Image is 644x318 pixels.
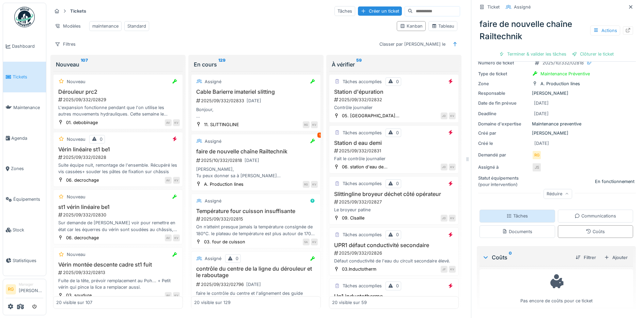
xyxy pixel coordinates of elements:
[194,290,318,303] div: faire le contrôle du centre et l'alignement des guide bande du raboutage de bande. aligné complet...
[204,121,239,128] div: 11. SLITTINGLINE
[66,177,99,183] div: 06. decrochage
[58,269,180,276] div: 2025/09/332/02813
[100,136,103,142] div: 0
[540,71,590,77] div: Maintenance Préventive
[58,212,180,218] div: 2025/09/332/02830
[334,6,355,16] div: Tâches
[205,255,221,262] div: Assigné
[165,177,172,184] div: AV
[540,80,580,87] div: A. Production lines
[165,119,172,126] div: AV
[333,148,456,154] div: 2025/09/332/02831
[376,39,449,49] div: Classer par [PERSON_NAME] le
[247,97,261,104] div: [DATE]
[67,78,85,85] div: Nouveau
[303,181,310,188] div: RG
[478,152,529,158] div: Demandé par
[194,266,318,278] h3: contrôle du centre de la ligne du dérouleur et le raboutage
[332,293,456,300] h3: Up1 inductotherme
[502,228,532,235] div: Documents
[58,154,180,161] div: 2025/09/332/02828
[56,146,180,153] h3: Vérin linéaire st1 be1
[478,90,529,96] div: Responsable
[544,189,572,199] div: Réduire
[14,7,35,27] img: Badge_color-CXgf-gQk.svg
[449,266,456,273] div: KV
[441,112,447,119] div: JD
[396,130,399,136] div: 0
[13,196,43,202] span: Équipements
[218,60,225,69] sup: 129
[56,60,180,69] div: Nouveau
[165,292,172,299] div: AV
[194,106,318,119] div: Bonjour, metre une protection autour du cable afin qu'il ne soit plus sectioné par le coupeaux
[13,104,43,111] span: Maintenance
[478,90,634,96] div: [PERSON_NAME]
[67,8,89,14] strong: Tickets
[100,309,103,315] div: 2
[343,283,382,289] div: Tâches accomplies
[3,153,46,184] a: Zones
[194,224,318,237] div: On n’atteint presque jamais la température consignée de 180°C. le plateau de température est plus...
[19,282,43,297] li: [PERSON_NAME]
[534,110,549,117] div: [DATE]
[3,31,46,62] a: Dashboard
[573,253,599,262] div: Filtrer
[56,277,180,290] div: Fuite de la tête, prévoir remplacement au Poh... + Petit vérin qui pince la lice a remplacer aussi.
[311,239,318,245] div: KV
[332,258,456,264] div: Défaut conductivité de l'eau du circuit secondaire élevé.
[332,155,456,162] div: Fait le contrôle journalier
[56,104,180,117] div: L'expansion fonctionne pendant que l'on utilise les autres mouvements hydrauliques. Cette semaine...
[3,184,46,215] a: Équipements
[332,89,456,95] h3: Station d'épuration
[173,177,180,184] div: KV
[127,23,146,29] div: Standard
[3,215,46,245] a: Stock
[356,60,362,69] sup: 59
[194,60,318,69] div: En cours
[449,164,456,170] div: KV
[601,253,630,262] div: Ajouter
[333,199,456,205] div: 2025/09/332/02827
[342,164,388,170] div: 06. station d'eau de...
[332,242,456,248] h3: UPR1 défaut conductivité secondaire
[56,89,180,95] h3: Dérouleur prc2
[56,219,180,232] div: Sur demande de [PERSON_NAME] voir pour remettre en état car les équerres du vérin sont soudées au...
[478,110,529,117] div: Deadline
[66,234,99,241] div: 06. decrochage
[575,213,616,219] div: Communications
[52,21,84,31] div: Modèles
[478,175,529,188] div: Statut équipements (pour intervention)
[332,104,456,111] div: Contrôle journalier
[478,164,529,170] div: Assigné à
[509,253,512,261] sup: 0
[92,23,119,29] div: maintenance
[58,96,180,103] div: 2025/09/332/02829
[441,215,447,222] div: JD
[396,231,399,238] div: 0
[343,78,382,85] div: Tâches accomplies
[396,283,399,289] div: 0
[204,239,245,245] div: 03. four de cuisson
[400,23,423,29] div: Kanban
[534,100,549,106] div: [DATE]
[246,281,261,288] div: [DATE]
[6,284,16,294] li: RG
[195,156,318,165] div: 2025/10/332/02818
[496,49,569,59] div: Terminer & valider les tâches
[396,180,399,187] div: 0
[13,227,43,233] span: Stock
[317,133,322,138] div: 1
[165,234,172,241] div: AV
[11,135,43,141] span: Agenda
[532,150,541,160] div: RG
[173,234,180,241] div: KV
[449,215,456,222] div: KV
[478,140,529,147] div: Créé le
[332,140,456,146] h3: Station d eau demi
[56,299,92,306] div: 20 visible sur 107
[194,89,318,95] h3: Cable Barierre imateriel slitting
[303,239,310,245] div: SA
[396,78,399,85] div: 0
[333,96,456,103] div: 2025/09/332/02832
